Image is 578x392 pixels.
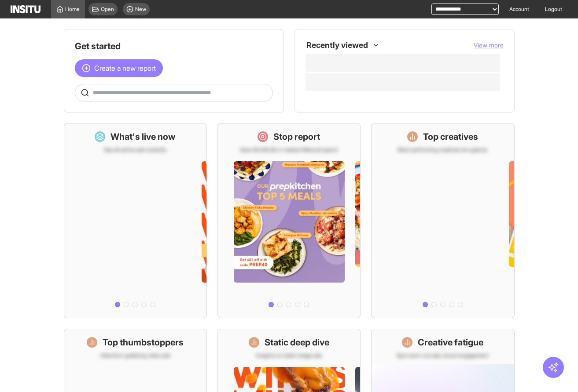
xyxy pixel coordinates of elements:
[217,123,361,318] a: Stop reportSave £6,042.82 in wasted Meta ad spend
[265,336,329,348] h1: Static deep dive
[103,336,184,348] h1: Top thumbstoppers
[110,131,176,143] h1: What's live now
[474,41,504,49] span: View more
[64,123,207,318] a: What's live nowSee all active ads instantly
[423,131,478,143] h1: Top creatives
[101,6,114,13] span: Open
[135,6,146,13] span: New
[273,131,320,143] h1: Stop report
[75,59,163,77] button: Create a new report
[371,123,514,318] a: Top creativesBest-performing creatives at a glance
[474,41,504,50] button: View more
[75,40,273,52] h1: Get started
[94,63,156,73] span: Create a new report
[11,5,40,13] img: Logo
[65,6,80,13] span: Home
